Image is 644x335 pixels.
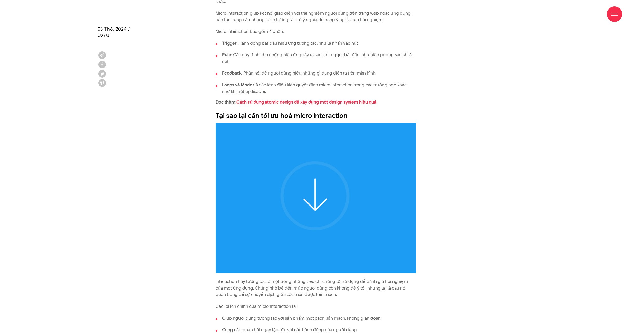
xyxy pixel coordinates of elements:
h2: Tại sao lại cần tối ưu hoá micro interaction [216,111,416,120]
li: : Các quy định cho những hiệu ứng xảy ra sau khi trigger bắt đầu, như hiện popup sau khi ấn nút [216,52,416,65]
img: Tại sao lại cần tối ưu hoá micro interaction [216,123,416,273]
strong: Đọc thêm: [216,99,376,105]
p: Các lợi ích chính của micro interaction là: [216,303,416,310]
li: : Phản hồi để người dùng hiểu những gì đang diễn ra trên màn hình [216,70,416,77]
strong: Trigger [222,40,237,46]
li: : Hành động bắt đầu hiệu ứng tương tác, như là nhấn vào nút [216,40,416,47]
p: Interaction hay tương tác là một trong những tiêu chí chúng tôi sử dụng để đánh giá trải nghiệm c... [216,278,416,298]
strong: Feedback [222,70,242,76]
strong: Rule [222,52,231,58]
p: Micro interaction bao gồm 4 phần: [216,28,416,35]
span: 03 Th6, 2024 / UX/UI [98,26,130,39]
li: Cung cấp phản hồi ngay lập tức với các hành đồng của người dùng [216,327,416,333]
a: Cách sử dụng atomic design để xây dựng một design system hiệu quả [236,99,376,105]
strong: Loops và Modes [222,82,254,88]
li: là các lệnh điều kiện quyết định micro interaction trong các trường hợp khác, như khi nút bị disa... [216,82,416,95]
li: Giúp người dùng tương tác với sản phẩm một cách liền mạch, không gián đoạn [216,315,416,322]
